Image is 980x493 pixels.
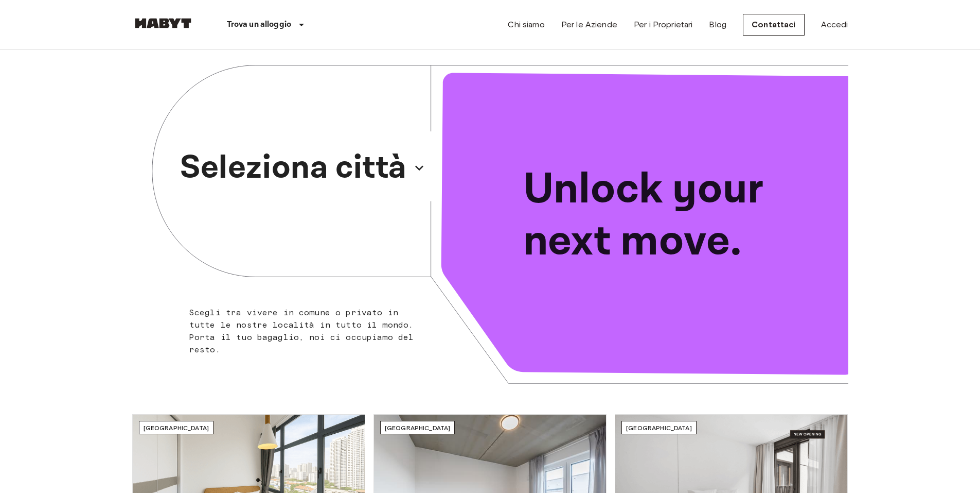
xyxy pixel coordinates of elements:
a: Accedi [821,19,848,31]
img: Habyt [132,18,194,28]
p: Trova un alloggio [227,19,292,31]
a: Per le Aziende [561,19,617,31]
span: [GEOGRAPHIC_DATA] [385,424,451,432]
a: Blog [709,19,726,31]
a: Chi siamo [508,19,544,31]
button: Seleziona città [176,140,430,196]
p: Scegli tra vivere in comune o privato in tutte le nostre località in tutto il mondo. Porta il tuo... [189,307,425,356]
a: Contattaci [743,14,805,36]
p: Unlock your next move. [523,164,832,268]
span: [GEOGRAPHIC_DATA] [144,424,209,432]
p: Seleziona città [180,143,407,193]
a: Per i Proprietari [634,19,693,31]
span: [GEOGRAPHIC_DATA] [626,424,692,432]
